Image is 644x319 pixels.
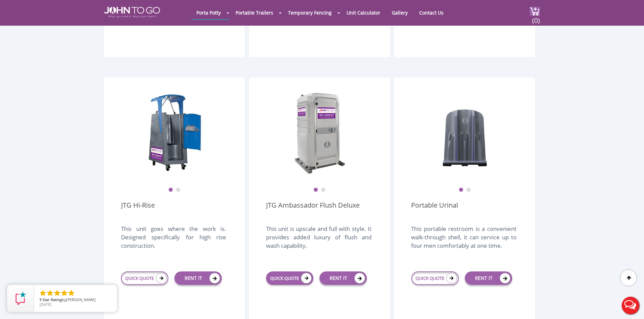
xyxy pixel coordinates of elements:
a: Gallery [387,6,413,19]
span: 5 [40,297,42,302]
span: [PERSON_NAME] [66,297,96,302]
a: RENT IT [319,271,367,285]
button: 1 of 2 [313,188,318,192]
li:  [60,289,68,297]
a: Portable Urinal [411,201,458,219]
span: by [40,298,112,302]
div: This unit is upscale and full with style. It provides added luxury of flush and wash capability. [266,224,371,257]
span: (0) [532,10,540,25]
li:  [53,289,61,297]
a: Contact Us [414,6,449,19]
img: urinal unit 1 [438,91,492,176]
img: JTG Hi-Rise Unit [148,91,202,176]
span: [DATE] [40,302,51,307]
button: 1 of 2 [459,188,463,192]
button: 1 of 2 [168,188,173,192]
a: Portable Trailers [231,6,278,19]
a: QUICK QUOTE [411,271,459,285]
img: Review Rating [14,292,27,305]
button: Live Chat [617,292,644,319]
button: 2 of 2 [176,188,181,192]
img: cart a [530,7,540,16]
a: RENT IT [174,271,222,285]
span: Star Rating [43,297,62,302]
li:  [46,289,54,297]
a: JTG Ambassador Flush Deluxe [266,201,360,219]
div: This portable restroom is a convenient walk-through shell, it can service up to four men comforta... [411,224,516,257]
a: Unit Calculator [341,6,385,19]
img: JOHN to go [104,7,160,18]
div: This unit goes where the work is. Designed specifically for high rise construction. [121,224,226,257]
a: QUICK QUOTE [266,271,313,285]
a: QUICK QUOTE [121,271,168,285]
li:  [39,289,47,297]
a: JTG Hi-Rise [121,201,155,219]
button: 2 of 2 [321,188,326,192]
a: Temporary Fencing [283,6,337,19]
button: 2 of 2 [466,188,471,192]
a: Porta Potty [191,6,226,19]
a: RENT IT [465,271,512,285]
li:  [67,289,75,297]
